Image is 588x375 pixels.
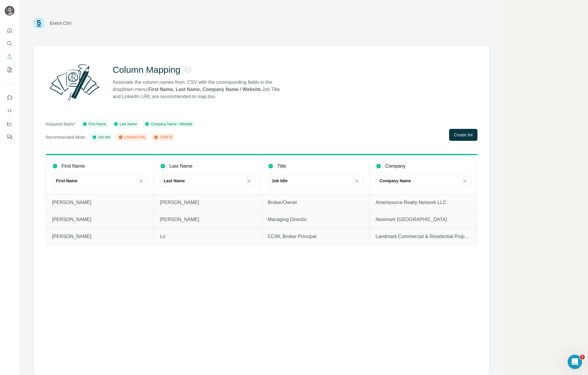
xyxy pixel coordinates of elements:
[113,79,285,100] p: Associate the column names from. CSV with the corresponding fields in the dropdown menu: Job Titl...
[160,216,255,223] p: [PERSON_NAME]
[5,64,14,75] button: My lists
[82,121,106,127] div: First Name
[160,233,255,240] p: Lo
[50,20,71,26] div: Enrich CSV
[52,216,148,223] p: [PERSON_NAME]
[52,199,148,206] p: [PERSON_NAME]
[376,233,471,240] p: Landmark Commercial & Residential Properties
[5,132,14,142] button: Feedback
[5,51,14,62] button: Enrich CSV
[164,178,185,184] p: Last Name
[148,87,262,92] strong: First Name, Last Name, Company Name / Website.
[56,178,77,184] p: First Name
[46,121,76,127] p: Required fields*:
[114,121,137,127] div: Last Name
[376,216,471,223] p: Newmark [GEOGRAPHIC_DATA]
[145,121,192,127] div: Company Name / Website
[5,105,14,116] button: Use Surfe API
[449,129,477,141] button: Create list
[62,163,85,170] p: First Name
[268,216,363,223] p: Managing Director
[118,135,146,140] div: LinkedIn URL
[113,64,180,75] h2: Column Mapping
[154,135,172,140] div: CRM ID
[5,6,14,16] img: Avatar
[34,18,44,28] img: Surfe Logo
[268,199,363,206] p: Broker/Owner
[169,163,192,170] p: Last Name
[92,135,110,140] div: Job title
[580,355,585,359] span: 2
[568,355,582,369] iframe: Intercom live chat
[268,233,363,240] p: CCIM, Broker Principal
[379,178,411,184] p: Company Name
[52,233,148,240] p: [PERSON_NAME]
[46,134,86,140] p: Recommended fields:
[5,38,14,49] button: Search
[385,163,405,170] p: Company
[5,92,14,103] button: Use Surfe on LinkedIn
[5,25,14,36] button: Quick start
[376,199,471,206] p: Amerisource Realty Network LLC
[272,178,288,184] p: Job title
[277,163,286,170] p: Title
[46,61,103,104] img: Surfe Illustration - Column Mapping
[160,199,255,206] p: [PERSON_NAME]
[454,132,473,138] span: Create list
[5,118,14,129] button: Dashboard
